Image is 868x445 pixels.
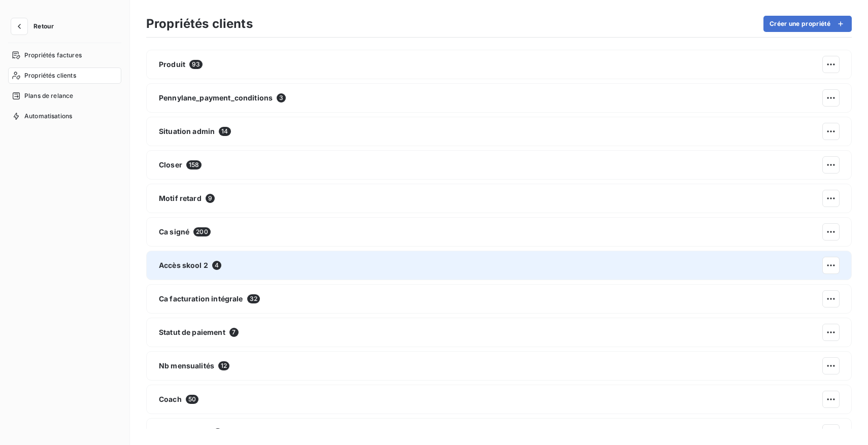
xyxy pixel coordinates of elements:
span: Accès skool 2 [159,260,208,270]
span: 50 [186,395,198,404]
span: Propriétés clients [24,71,76,80]
span: 32 [247,294,260,303]
a: Propriétés clients [8,67,121,84]
span: Ca signé [159,227,189,237]
span: Ca facturation intégrale [159,294,243,304]
span: 7 [229,328,239,337]
span: Propriétés factures [24,51,82,60]
h3: Propriétés clients [146,15,253,33]
span: Automatisations [24,112,72,121]
span: Plans de relance [24,91,73,100]
iframe: Intercom live chat [833,410,858,435]
span: 14 [219,127,230,136]
span: 5 [213,428,222,437]
span: 4 [212,261,221,270]
span: Nb mensualités [159,361,214,371]
span: 158 [186,160,202,169]
span: Statut de paiement [159,327,225,337]
a: Plans de relance [8,88,121,104]
button: Créer une propriété [763,16,852,32]
span: Closer [159,160,182,170]
button: Retour [8,18,62,35]
span: Retour [34,23,54,29]
a: Propriétés factures [8,47,121,63]
a: Automatisations [8,108,121,124]
span: Accès pour cc [159,428,209,438]
span: Motif retard [159,193,202,203]
span: 9 [206,194,215,203]
span: 12 [218,361,229,370]
span: 93 [189,60,203,69]
span: Produit [159,59,185,70]
span: 3 [277,93,286,102]
span: 200 [193,227,210,236]
span: Coach [159,394,182,404]
span: Situation admin [159,126,215,136]
span: Pennylane_payment_conditions [159,93,273,103]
